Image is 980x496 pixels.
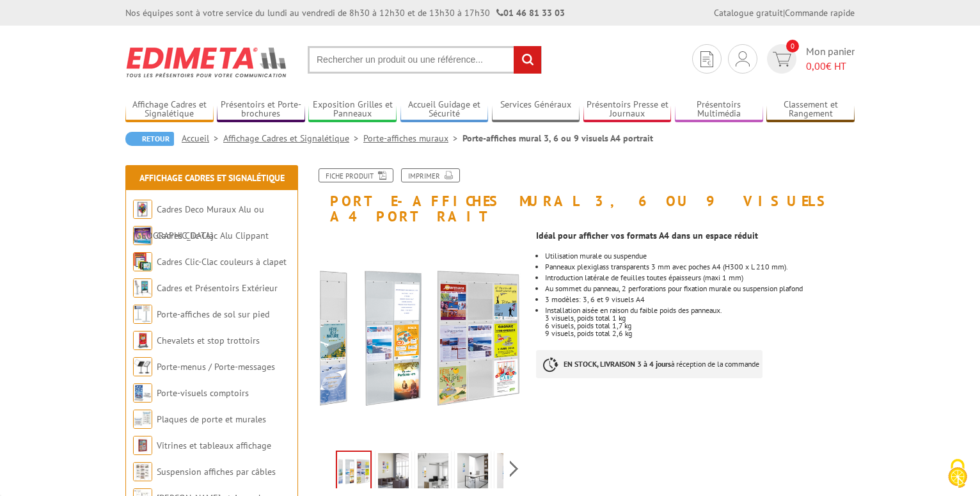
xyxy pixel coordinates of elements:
[157,308,269,320] a: Porte-affiches de sol sur pied
[675,99,763,120] a: Présentoirs Multimédia
[418,453,448,493] img: panneau_vertical_9_poches_visuels_a4_portrait_4094n_1.jpg
[736,51,750,67] img: devis rapide
[378,453,409,493] img: panneau_vertical_9_poches_visuels_a4_portrait_4094n.jpg
[545,285,855,292] li: Au sommet du panneau, 2 perforations pour fixation murale ou suspension plafond
[496,7,565,19] strong: 01 46 81 33 03
[363,132,462,144] a: Porte-affiches muraux
[157,387,249,399] a: Porte-visuels comptoirs
[157,230,269,241] a: Cadres Clic-Clac Alu Clippant
[714,7,783,19] a: Catalogue gratuit
[182,132,223,144] a: Accueil
[545,314,855,322] p: 3 visuels, poids total 1 kg
[223,132,363,144] a: Affichage Cadres et Signalétique
[497,453,528,493] img: panneau_vertical_9_poches_visuels_a4_portrait_4094n_3.jpg
[401,168,460,182] a: Imprimer
[536,350,763,378] p: à réception de la commande
[935,452,980,496] button: Cookies (fenêtre modale)
[133,278,152,298] img: Cadres et Présentoirs Extérieur
[301,168,864,224] h1: Porte-affiches mural 3, 6 ou 9 visuels A4 portrait
[133,331,152,350] img: Chevalets et stop trottoirs
[545,252,855,260] p: Utilisation murale ou suspendue
[308,46,542,74] input: Rechercher un produit ou une référence...
[133,383,152,403] img: Porte-visuels comptoirs
[462,132,653,145] li: Porte-affiches mural 3, 6 ou 9 visuels A4 portrait
[785,7,855,19] a: Commande rapide
[139,172,285,184] a: Affichage Cadres et Signalétique
[766,99,855,120] a: Classement et Rangement
[700,51,713,67] img: devis rapide
[536,232,855,239] p: Idéal pour afficher vos formats A4 dans un espace réduit
[125,99,214,120] a: Affichage Cadres et Signalétique
[311,230,526,446] img: porte_affiches_muraux_4034n.jpg
[319,168,393,182] a: Fiche produit
[133,357,152,376] img: Porte-menus / Porte-messages
[125,6,565,19] div: Nos équipes sont à votre service du lundi au vendredi de 8h30 à 12h30 et de 13h30 à 17h30
[133,200,152,219] img: Cadres Deco Muraux Alu ou Bois
[157,256,287,268] a: Cadres Clic-Clac couleurs à clapet
[786,40,799,52] span: 0
[157,282,278,294] a: Cadres et Présentoirs Extérieur
[457,453,488,493] img: panneau_vertical_9_poches_visuels_a4_portrait_4094n_2.jpg
[157,440,271,451] a: Vitrines et tableaux affichage
[157,466,276,477] a: Suspension affiches par câbles
[133,436,152,455] img: Vitrines et tableaux affichage
[773,52,791,67] img: devis rapide
[806,44,855,74] span: Mon panier
[157,361,275,372] a: Porte-menus / Porte-messages
[545,296,855,303] p: 3 modèles: 3, 6 et 9 visuels A4
[514,46,541,74] input: rechercher
[400,99,489,120] a: Accueil Guidage et Sécurité
[125,132,174,146] a: Retour
[545,322,855,330] p: 6 visuels, poids total 1,7 kg
[125,38,288,86] img: Edimeta
[133,410,152,429] img: Plaques de porte et murales
[545,274,855,282] li: Introduction latérale de feuilles toutes épaisseurs (maxi 1 mm)
[157,413,266,425] a: Plaques de porte et murales
[545,330,855,337] p: 9 visuels, poids total 2,6 kg
[133,252,152,271] img: Cadres Clic-Clac couleurs à clapet
[714,6,855,19] div: |
[545,263,855,271] li: Panneaux plexiglass transparents 3 mm avec poches A4 (H300 x L 210 mm).
[508,458,520,479] span: Next
[337,452,370,492] img: porte_affiches_muraux_4034n.jpg
[308,99,397,120] a: Exposition Grilles et Panneaux
[133,305,152,324] img: Porte-affiches de sol sur pied
[133,462,152,481] img: Suspension affiches par câbles
[942,458,974,490] img: Cookies (fenêtre modale)
[133,204,264,241] a: Cadres Deco Muraux Alu ou [GEOGRAPHIC_DATA]
[764,44,855,74] a: devis rapide 0 Mon panier 0,00€ HT
[545,307,855,314] p: Installation aisée en raison du faible poids des panneaux.
[492,99,580,120] a: Services Généraux
[806,60,826,72] span: 0,00
[157,335,260,346] a: Chevalets et stop trottoirs
[217,99,305,120] a: Présentoirs et Porte-brochures
[806,59,855,74] span: € HT
[564,359,671,369] strong: EN STOCK, LIVRAISON 3 à 4 jours
[583,99,672,120] a: Présentoirs Presse et Journaux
